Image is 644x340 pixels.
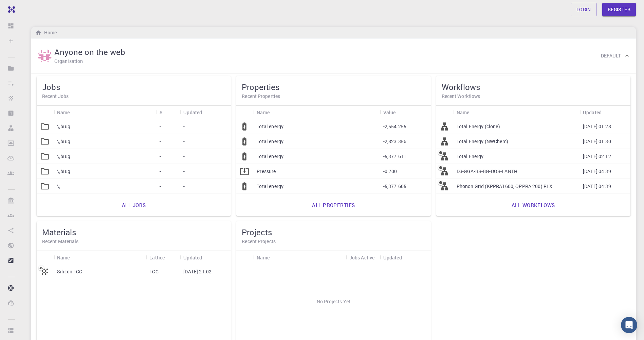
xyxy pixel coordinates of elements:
div: Updated [380,251,431,264]
div: Updated [183,251,202,264]
div: Name [54,106,156,119]
button: Sort [402,252,413,263]
div: Open Intercom Messenger [621,317,637,333]
p: [DATE] 04:39 [583,168,611,175]
p: Phonon Grid (KPPRA1600, QPPRA 200) RLX [457,183,553,190]
h6: Recent Projects [242,238,425,245]
div: Status [156,106,180,119]
button: Sort [270,107,280,118]
button: Sort [202,252,213,263]
p: [DATE] 02:12 [583,153,611,160]
p: Silicon FCC [57,268,82,275]
p: -5,377.611 [383,153,407,160]
div: Name [57,106,70,119]
p: - [160,138,161,145]
div: Updated [579,106,630,119]
h6: Recent Workflows [442,92,625,100]
h5: Workflows [442,82,625,92]
button: Sort [270,252,280,263]
nav: breadcrumb [34,29,58,36]
p: Total energy [257,153,283,160]
a: All properties [305,197,362,213]
h5: Properties [242,82,425,92]
p: \;biug [57,168,70,175]
div: Name [453,106,579,119]
p: Total energy [257,123,283,130]
h5: Materials [42,227,225,238]
h5: Anyone on the web [54,47,125,57]
h6: Organisation [54,57,83,65]
p: Total energy [257,138,283,145]
div: Value [383,106,396,119]
div: Lattice [146,251,180,264]
div: Status [160,106,166,119]
p: - [160,168,161,175]
p: [DATE] 01:28 [583,123,611,130]
p: - [160,123,161,130]
p: -5,377.605 [383,183,407,190]
p: [DATE] 21:02 [183,268,211,275]
div: Name [457,106,470,119]
div: Icon [236,251,253,264]
a: All jobs [114,197,153,213]
button: Sort [469,107,480,118]
img: logo [5,6,15,13]
div: No Projects Yet [236,264,430,339]
button: Sort [202,107,213,118]
h5: Jobs [42,82,225,92]
p: - [183,123,185,130]
h6: Home [41,29,57,36]
p: Total energy [257,183,283,190]
div: Jobs Active [346,251,380,264]
div: Anyone on the webAnyone on the webOrganisationDefault [31,38,636,73]
button: Sort [395,107,406,118]
button: Sort [166,107,177,118]
div: Name [257,251,270,264]
a: Login [571,3,597,16]
p: -0.700 [383,168,397,175]
p: Total Energy (clone) [457,123,500,130]
div: Icon [236,106,253,119]
div: Updated [180,251,231,264]
p: [DATE] 04:39 [583,183,611,190]
a: Register [602,3,636,16]
h6: Recent Properties [242,92,425,100]
img: Anyone on the web [38,49,52,63]
div: Updated [180,106,231,119]
p: \;biug [57,123,70,130]
div: Lattice [149,251,165,264]
div: Icon [37,251,54,264]
div: Icon [37,106,54,119]
p: -2,823.356 [383,138,407,145]
div: Updated [383,251,402,264]
p: \;biug [57,153,70,160]
p: Total Energy (NWChem) [457,138,508,145]
p: [DATE] 01:30 [583,138,611,145]
p: - [183,153,185,160]
button: Sort [70,107,81,118]
button: Sort [165,252,176,263]
h6: Recent Materials [42,238,225,245]
div: Jobs Active [349,251,375,264]
div: Updated [583,106,602,119]
button: Sort [70,252,81,263]
button: Sort [602,107,612,118]
div: Name [57,251,70,264]
p: D3-GGA-BS-BG-DOS-LANTH [457,168,517,175]
h6: Default [601,52,621,60]
p: - [183,183,185,190]
h6: Recent Jobs [42,92,225,100]
h5: Projects [242,227,425,238]
div: Updated [183,106,202,119]
p: - [183,168,185,175]
p: \; [57,183,60,190]
p: -2,554.255 [383,123,407,130]
p: \;biug [57,138,70,145]
p: - [160,153,161,160]
p: Pressure [257,168,276,175]
p: Total Energy [457,153,484,160]
p: - [160,183,161,190]
a: All workflows [504,197,563,213]
p: - [183,138,185,145]
div: Name [253,251,346,264]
